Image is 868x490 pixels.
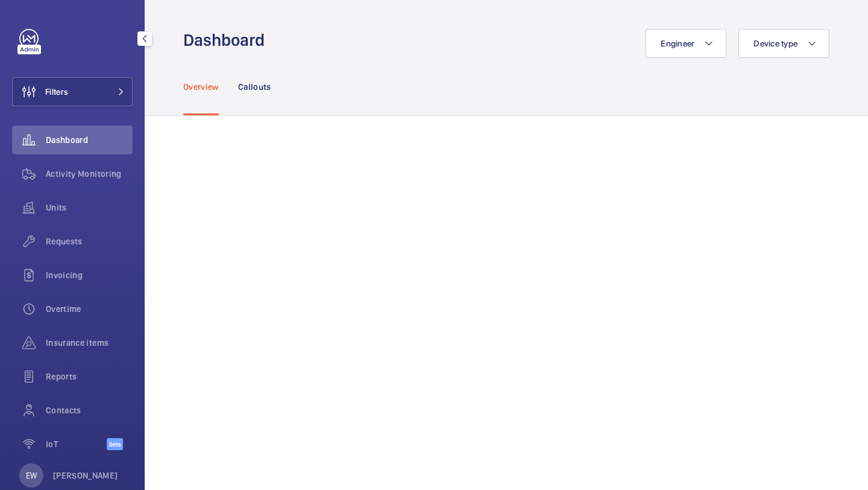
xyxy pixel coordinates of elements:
[107,438,123,450] span: Beta
[46,168,133,180] span: Activity Monitoring
[183,29,272,51] h1: Dashboard
[26,469,37,482] p: EW
[46,202,133,214] span: Units
[46,438,107,450] span: IoT
[46,371,133,383] span: Reports
[45,86,68,98] span: Filters
[46,337,133,349] span: Insurance items
[46,269,133,281] span: Invoicing
[753,39,797,48] span: Device type
[183,81,219,93] p: Overview
[46,134,133,146] span: Dashboard
[46,303,133,315] span: Overtime
[238,81,271,93] p: Callouts
[46,404,133,416] span: Contacts
[12,77,133,106] button: Filters
[46,235,133,247] span: Requests
[738,29,829,58] button: Device type
[646,29,726,58] button: Engineer
[661,39,694,48] span: Engineer
[53,469,118,482] p: [PERSON_NAME]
